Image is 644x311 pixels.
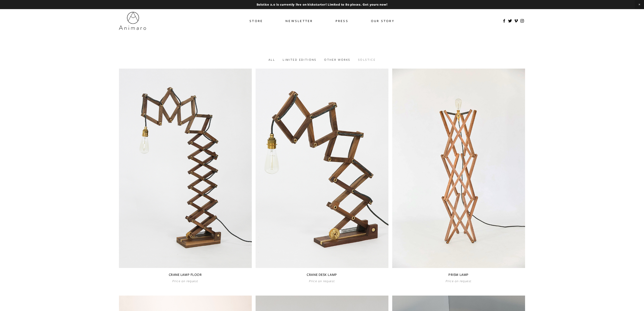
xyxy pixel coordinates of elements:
[371,17,394,25] a: Our Story
[358,58,376,61] a: Solstice
[324,58,350,61] a: Other works
[250,17,263,25] a: Store
[119,12,146,30] img: Animaro
[336,17,348,25] a: Press
[268,58,275,61] a: All
[283,58,316,61] a: Limited Editions
[285,17,313,25] a: Newsletter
